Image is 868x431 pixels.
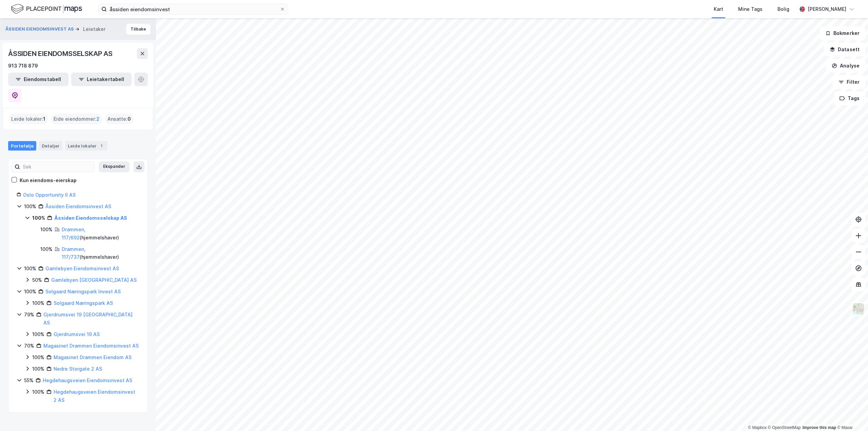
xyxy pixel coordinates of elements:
[43,312,133,326] a: Gjerdrumsvei 19 [GEOGRAPHIC_DATA] AS
[32,330,44,338] div: 100%
[99,161,130,172] button: Ekspander
[39,141,62,151] div: Detaljer
[43,115,45,123] span: 1
[43,343,139,349] a: Magasinet Drammen Eiendomsinvest AS
[51,114,102,124] div: Eide eiendommer :
[54,354,132,360] a: Magasinet Drammen Eiendom AS
[62,246,85,260] a: Drammen, 117/737
[833,75,865,89] button: Filter
[24,311,34,319] div: 79%
[107,4,280,14] input: Søk på adresse, matrikkel, gårdeiere, leietakere eller personer
[808,5,846,13] div: [PERSON_NAME]
[23,192,76,198] a: Oslo Opportunity II AS
[8,62,38,70] div: 913 718 879
[51,277,137,283] a: Gamlebyen [GEOGRAPHIC_DATA] AS
[834,398,868,431] div: Kontrollprogram for chat
[54,331,100,337] a: Gjerdrumsvei 19 AS
[45,289,121,294] a: Solgaard Næringspark Invest AS
[40,245,53,253] div: 100%
[32,388,44,396] div: 100%
[43,377,132,383] a: Hegdehaugsveien Eiendomsinvest AS
[820,26,865,40] button: Bokmerker
[62,227,85,240] a: Drammen, 117/692
[83,25,105,33] div: Leietaker
[98,142,105,149] div: 1
[8,48,114,59] div: ÅSSIDEN EIENDOMSSELSKAP AS
[32,214,45,222] div: 100%
[834,92,865,105] button: Tags
[105,114,134,124] div: Ansatte :
[24,265,36,273] div: 100%
[824,43,865,56] button: Datasett
[32,365,44,373] div: 100%
[748,425,767,430] a: Mapbox
[62,226,139,242] div: ( hjemmelshaver )
[852,302,865,315] img: Z
[24,376,34,385] div: 55%
[24,342,34,350] div: 70%
[826,59,865,73] button: Analyse
[32,276,42,284] div: 50%
[5,26,75,33] button: ÅSSIDEN EIENDOMSINVEST AS
[20,162,94,172] input: Søk
[96,115,99,123] span: 2
[54,366,102,372] a: Nedre Storgate 2 AS
[768,425,801,430] a: OpenStreetMap
[20,176,77,184] div: Kun eiendoms-eierskap
[126,24,151,35] button: Tilbake
[777,5,789,13] div: Bolig
[834,398,868,431] iframe: Chat Widget
[24,202,36,211] div: 100%
[11,3,82,15] img: logo.f888ab2527a4732fd821a326f86c7f29.svg
[45,203,111,209] a: Åssiden Eiendomsinvest AS
[71,73,132,86] button: Leietakertabell
[8,73,68,86] button: Eiendomstabell
[803,425,836,430] a: Improve this map
[54,389,135,403] a: Hegdehaugsveien Eiendomsinvest 2 AS
[65,141,107,151] div: Leide lokaler
[45,266,119,271] a: Gamlebyen Eiendomsinvest AS
[8,141,36,151] div: Portefølje
[54,215,127,221] a: Åssiden Eiendomsselskap AS
[32,353,44,361] div: 100%
[714,5,723,13] div: Kart
[32,299,44,307] div: 100%
[24,288,36,296] div: 100%
[62,245,139,261] div: ( hjemmelshaver )
[738,5,763,13] div: Mine Tags
[40,226,53,234] div: 100%
[8,114,48,124] div: Leide lokaler :
[127,115,131,123] span: 0
[54,300,113,306] a: Solgaard Næringspark AS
